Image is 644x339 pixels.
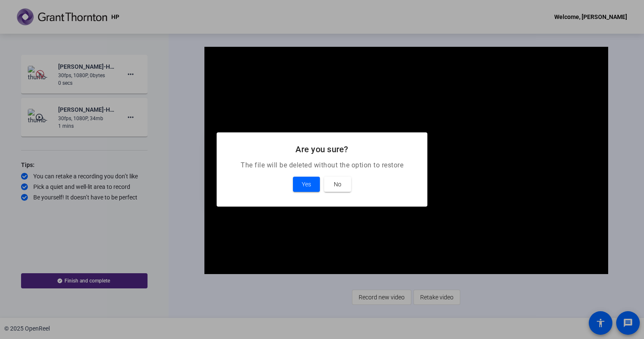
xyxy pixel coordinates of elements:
p: The file will be deleted without the option to restore [227,160,417,170]
span: No [334,179,341,189]
button: Yes [293,177,320,192]
button: No [324,177,351,192]
h2: Are you sure? [227,143,417,156]
span: Yes [302,179,311,189]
